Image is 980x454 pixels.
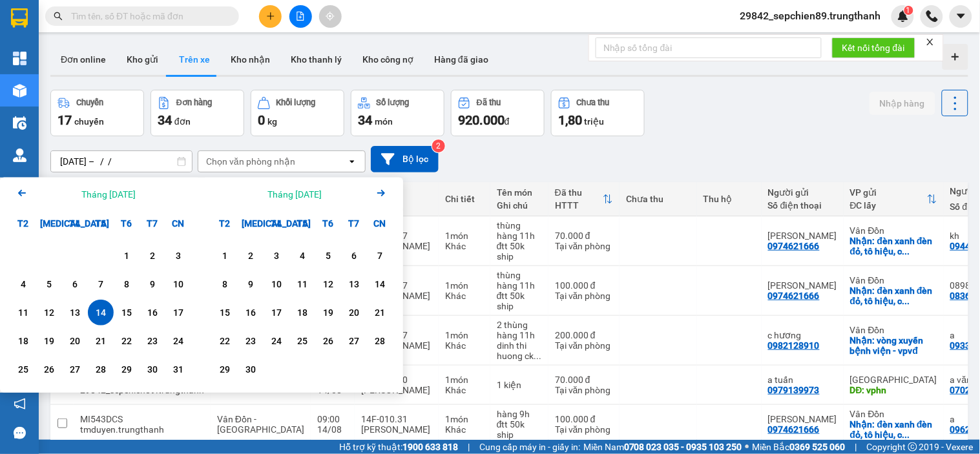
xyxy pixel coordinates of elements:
[626,194,691,204] div: Chưa thu
[319,276,337,292] div: 12
[216,333,234,349] div: 22
[293,333,311,349] div: 25
[497,380,542,390] div: 1 kiện
[902,429,910,440] span: ...
[140,328,165,354] div: Choose Thứ Bảy, tháng 08 23 2025. It's available.
[242,362,260,377] div: 30
[267,333,286,349] div: 24
[445,375,484,385] div: 1 món
[315,211,341,236] div: T6
[497,187,542,198] div: Tên món
[216,305,234,320] div: 15
[497,220,542,241] div: thùng hàng 11h
[216,276,234,292] div: 8
[267,305,286,320] div: 17
[62,356,88,382] div: Choose Thứ Tư, tháng 08 27 2025. It's available.
[220,44,280,75] button: Kho nhận
[373,185,389,201] svg: Arrow Right
[458,112,505,128] span: 920.000
[276,98,316,107] div: Khối lượng
[375,116,393,127] span: món
[212,328,238,354] div: Choose Thứ Hai, tháng 09 22 2025. It's available.
[855,440,857,454] span: |
[259,5,282,28] button: plus
[238,243,264,269] div: Choose Thứ Ba, tháng 09 2 2025. It's available.
[730,8,891,24] span: 29842_sepchien89.trungthanh
[850,409,937,419] div: Vân Đồn
[118,362,136,377] div: 29
[66,333,84,349] div: 20
[371,305,389,320] div: 21
[293,276,311,292] div: 11
[768,200,837,211] div: Số điện thoại
[351,90,444,136] button: Số lượng34món
[14,305,32,320] div: 11
[40,333,58,349] div: 19
[445,424,484,435] div: Khác
[92,276,110,292] div: 7
[551,90,645,136] button: Chưa thu1,80 triệu
[371,276,389,292] div: 14
[114,300,140,325] div: Choose Thứ Sáu, tháng 08 15 2025. It's available.
[293,248,311,263] div: 4
[165,243,191,269] div: Choose Chủ Nhật, tháng 08 3 2025. It's available.
[36,300,62,325] div: Choose Thứ Ba, tháng 08 12 2025. It's available.
[165,271,191,297] div: Choose Chủ Nhật, tháng 08 10 2025. It's available.
[76,98,103,107] div: Chuyến
[13,116,26,130] img: warehouse-icon
[289,211,315,236] div: T5
[14,427,26,439] span: message
[768,187,837,198] div: Người gửi
[267,116,277,127] span: kg
[264,211,289,236] div: T4
[850,419,937,440] div: Nhận: đèn xanh đèn đỏ, tô hiệu, cp-vpvđ
[169,276,187,292] div: 10
[768,375,837,385] div: a tuấn
[88,356,114,382] div: Choose Thứ Năm, tháng 08 28 2025. It's available.
[850,385,937,395] div: DĐ: vphn
[267,276,286,292] div: 10
[267,248,286,263] div: 3
[258,112,265,128] span: 0
[118,276,136,292] div: 8
[850,225,937,236] div: Vân Đồn
[114,243,140,269] div: Choose Thứ Sáu, tháng 08 1 2025. It's available.
[315,300,341,325] div: Choose Thứ Sáu, tháng 09 19 2025. It's available.
[445,280,484,291] div: 1 món
[555,385,613,395] div: Tại văn phòng
[40,305,58,320] div: 12
[555,200,603,211] div: HTTT
[367,300,393,325] div: Choose Chủ Nhật, tháng 09 21 2025. It's available.
[558,112,582,128] span: 1,80
[367,271,393,297] div: Choose Chủ Nhật, tháng 09 14 2025. It's available.
[88,300,114,325] div: Selected start date. Thứ Năm, tháng 08 14 2025. It's available.
[238,211,264,236] div: [MEDICAL_DATA]
[424,44,499,75] button: Hàng đã giao
[80,414,204,424] div: MI543DCS
[169,333,187,349] div: 24
[704,194,755,204] div: Thu hộ
[217,414,304,435] span: Vân Đồn - [GEOGRAPHIC_DATA]
[768,231,837,241] div: c giang
[13,149,26,162] img: warehouse-icon
[212,243,238,269] div: Choose Thứ Hai, tháng 09 1 2025. It's available.
[555,231,613,241] div: 70.000 đ
[212,356,238,382] div: Choose Thứ Hai, tháng 09 29 2025. It's available.
[296,12,305,21] span: file-add
[118,248,136,263] div: 1
[497,241,542,262] div: đtt 50k ship
[242,276,260,292] div: 9
[80,424,204,435] div: tmduyen.trungthanh
[242,248,260,263] div: 2
[51,151,192,172] input: Select a date range.
[497,270,542,291] div: thùng hàng 11h
[92,362,110,377] div: 28
[242,333,260,349] div: 23
[242,305,260,320] div: 16
[768,424,820,435] div: 0974621666
[165,328,191,354] div: Choose Chủ Nhật, tháng 08 24 2025. It's available.
[926,10,938,22] img: phone-icon
[71,9,224,23] input: Tìm tên, số ĐT hoặc mã đơn
[555,187,603,198] div: Đã thu
[432,139,445,152] sup: 2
